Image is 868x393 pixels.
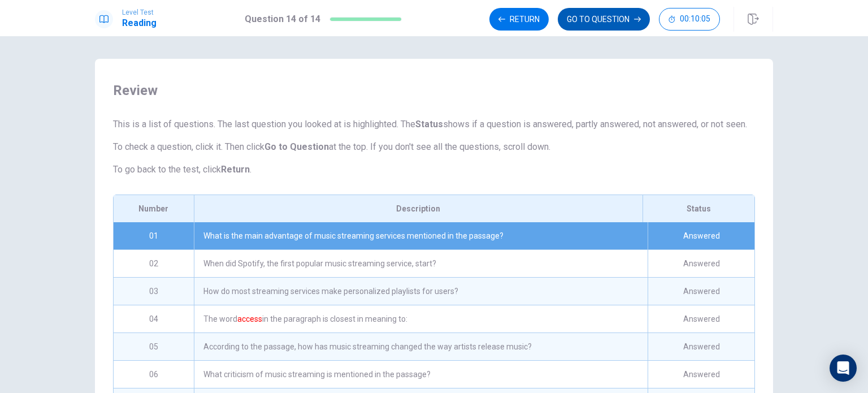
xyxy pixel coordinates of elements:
[194,250,648,277] div: When did Spotify, the first popular music streaming service, start?
[194,361,648,388] div: What criticism of music streaming is mentioned in the passage?
[122,16,157,30] h1: Reading
[114,361,194,388] div: 06
[659,8,720,31] button: 00:10:05
[648,305,754,332] div: Answered
[114,278,194,305] div: 03
[680,15,710,24] span: 00:10:05
[237,314,262,323] font: access
[194,195,643,222] div: Description
[648,250,754,277] div: Answered
[245,12,320,26] h1: Question 14 of 14
[194,278,648,305] div: How do most streaming services make personalized playlists for users?
[648,222,754,249] div: Answered
[221,164,250,175] strong: Return
[114,195,194,222] div: Number
[558,8,650,31] button: GO TO QUESTION
[648,333,754,360] div: Answered
[113,140,755,154] p: To check a question, click it. Then click at the top. If you don't see all the questions, scroll ...
[113,163,755,176] p: To go back to the test, click .
[114,305,194,332] div: 04
[489,8,549,31] button: Return
[264,141,329,152] strong: Go to Question
[830,355,857,382] div: Open Intercom Messenger
[648,278,754,305] div: Answered
[648,361,754,388] div: Answered
[113,81,755,100] span: Review
[194,333,648,360] div: According to the passage, how has music streaming changed the way artists release music?
[643,195,754,222] div: Status
[113,118,755,131] p: This is a list of questions. The last question you looked at is highlighted. The shows if a quest...
[114,250,194,277] div: 02
[194,222,648,249] div: What is the main advantage of music streaming services mentioned in the passage?
[122,8,157,16] span: Level Test
[415,119,443,129] strong: Status
[114,333,194,360] div: 05
[194,305,648,332] div: The word in the paragraph is closest in meaning to:
[114,222,194,249] div: 01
